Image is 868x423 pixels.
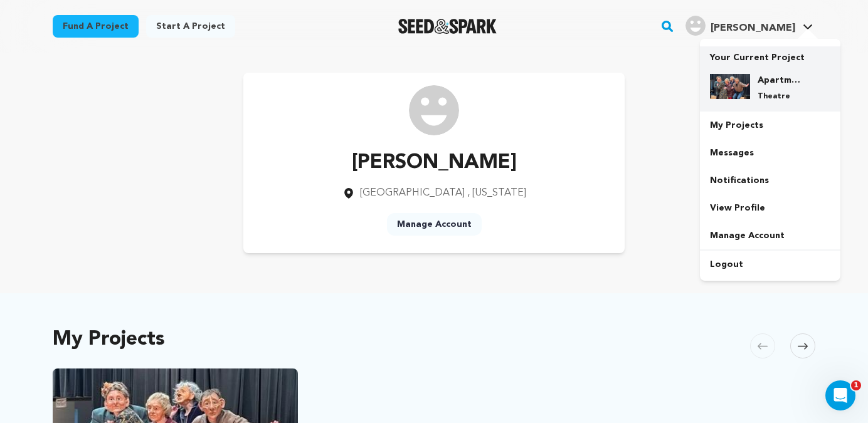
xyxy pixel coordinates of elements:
[467,188,526,198] span: , [US_STATE]
[685,16,795,36] div: Katie K.'s Profile
[700,194,840,222] a: View Profile
[710,74,750,99] img: 750bfb46e98c1f3c.jpg
[700,251,840,278] a: Logout
[360,188,465,198] span: [GEOGRAPHIC_DATA]
[758,74,803,86] h4: Apartment 2B
[409,85,459,135] img: /img/default-images/user/medium/user.png image
[700,167,840,194] a: Notifications
[700,112,840,139] a: My Projects
[146,15,235,38] a: Start a project
[851,380,861,390] span: 1
[398,19,497,34] img: Seed&Spark Logo Dark Mode
[683,13,815,39] span: Katie K.'s Profile
[342,148,526,178] p: [PERSON_NAME]
[700,139,840,167] a: Messages
[825,380,855,410] iframe: Intercom live chat
[683,13,815,36] a: Katie K.'s Profile
[710,46,830,112] a: Your Current Project Apartment 2B Theatre
[53,331,165,348] h2: My Projects
[53,15,139,38] a: Fund a project
[685,16,706,36] img: user.png
[700,222,840,249] a: Manage Account
[710,46,830,64] p: Your Current Project
[398,19,497,34] a: Seed&Spark Homepage
[387,213,482,236] a: Manage Account
[711,23,795,33] span: [PERSON_NAME]
[758,91,803,102] p: Theatre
